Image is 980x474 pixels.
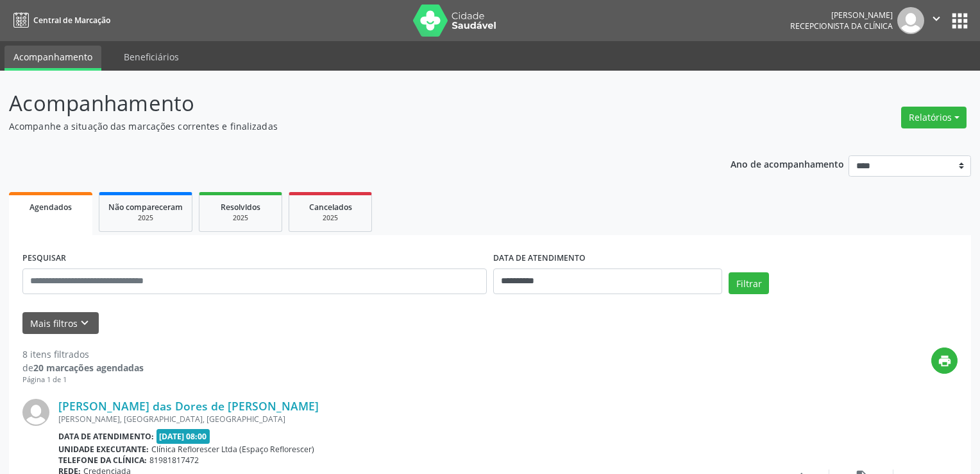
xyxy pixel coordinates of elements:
p: Ano de acompanhamento [731,155,844,171]
button:  [924,7,949,34]
i: keyboard_arrow_down [78,316,92,330]
p: Acompanhamento [9,87,682,119]
button: Relatórios [901,107,967,128]
div: [PERSON_NAME] [790,10,893,21]
div: 2025 [208,213,273,223]
img: img [22,399,49,426]
div: de [22,361,144,374]
button: apps [949,10,971,32]
b: Unidade executante: [58,444,149,455]
div: 8 itens filtrados [22,347,144,361]
button: Filtrar [729,272,769,294]
a: Beneficiários [115,46,188,68]
b: Telefone da clínica: [58,455,147,466]
strong: 20 marcações agendadas [33,362,144,374]
span: Cancelados [309,202,352,213]
div: 2025 [108,213,183,223]
i: print [938,354,952,368]
span: Central de Marcação [33,15,110,26]
span: Resolvidos [221,202,260,213]
span: Agendados [30,202,72,213]
a: Acompanhamento [4,46,101,71]
button: Mais filtroskeyboard_arrow_down [22,312,99,335]
span: 81981817472 [149,455,199,466]
span: Não compareceram [108,202,183,213]
img: img [897,7,924,34]
i:  [929,12,943,26]
a: [PERSON_NAME] das Dores de [PERSON_NAME] [58,399,319,413]
b: Data de atendimento: [58,431,154,442]
label: DATA DE ATENDIMENTO [493,249,586,268]
span: Recepcionista da clínica [790,21,893,31]
span: [DATE] 08:00 [156,429,210,444]
a: Central de Marcação [9,10,110,31]
button: print [931,347,958,374]
span: Clínica Reflorescer Ltda (Espaço Reflorescer) [151,444,314,455]
p: Acompanhe a situação das marcações correntes e finalizadas [9,119,682,133]
div: 2025 [298,213,362,223]
div: [PERSON_NAME], [GEOGRAPHIC_DATA], [GEOGRAPHIC_DATA] [58,414,765,425]
div: Página 1 de 1 [22,374,144,385]
label: PESQUISAR [22,249,66,268]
